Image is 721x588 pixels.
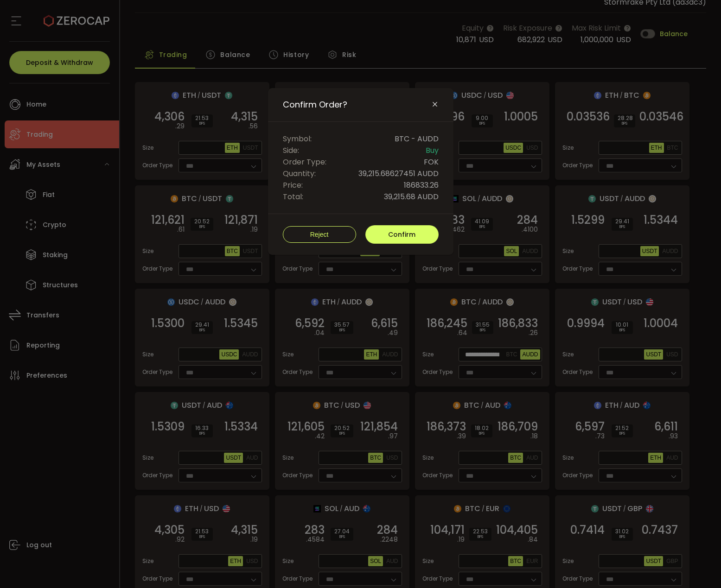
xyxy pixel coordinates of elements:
span: Total: [283,191,303,202]
div: Confirm Order? [268,88,453,255]
span: 39,215.68627451 AUDD [358,168,439,179]
span: Side: [283,145,299,156]
iframe: Chat Widget [611,488,721,588]
span: Reject [310,231,329,238]
button: Close [431,101,439,109]
span: Quantity: [283,168,316,179]
span: FOK [424,156,439,168]
span: Buy [426,145,439,156]
button: Confirm [365,225,439,244]
span: Price: [283,179,303,191]
span: Confirm Order? [283,99,347,110]
span: BTC - AUDD [395,133,439,145]
span: 186833.26 [404,179,439,191]
span: 39,215.68 AUDD [384,191,439,202]
button: Reject [283,226,356,243]
span: Symbol: [283,133,312,145]
span: Confirm [388,230,415,239]
span: Order Type: [283,156,326,168]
